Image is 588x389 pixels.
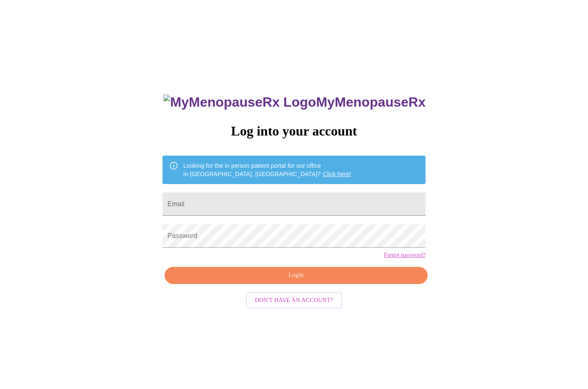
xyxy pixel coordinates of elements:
[323,171,351,177] a: Click here!
[255,295,333,306] span: Don't have an account?
[244,296,345,303] a: Don't have an account?
[163,95,316,110] img: MyMenopauseRx Logo
[174,270,418,281] span: Login
[163,95,426,110] h3: MyMenopauseRx
[183,158,351,182] div: Looking for the in person patient portal for our office in [GEOGRAPHIC_DATA], [GEOGRAPHIC_DATA]?
[165,267,428,284] button: Login
[384,252,426,258] a: Forgot password?
[162,123,426,139] h3: Log into your account
[246,292,343,309] button: Don't have an account?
